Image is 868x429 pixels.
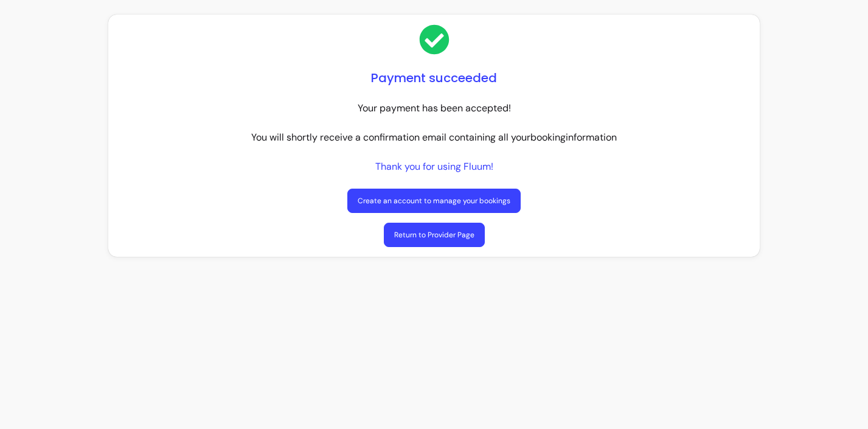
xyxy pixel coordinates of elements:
p: Thank you for using Fluum! [375,159,493,174]
p: You will shortly receive a confirmation email containing all your booking information [251,130,617,145]
h1: Payment succeeded [371,69,497,86]
p: Your payment has been accepted! [358,101,511,116]
a: Return to Provider Page [384,223,485,247]
a: Create an account to manage your bookings [347,189,521,213]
